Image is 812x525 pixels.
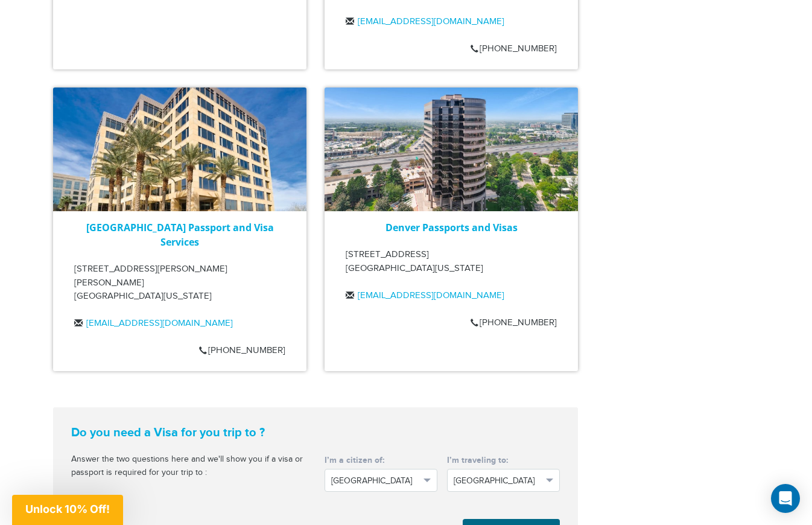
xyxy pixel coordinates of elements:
strong: Do you need a Visa for you trip to ? [71,425,306,440]
a: [EMAIL_ADDRESS][DOMAIN_NAME] [86,318,233,328]
label: I’m traveling to: [447,454,560,466]
a: [EMAIL_ADDRESS][DOMAIN_NAME] [358,290,504,301]
p: Answer the two questions here and we'll show you if a visa or passport is required for your trip ... [71,453,306,480]
div: Open Intercom Messenger [771,484,800,513]
a: [EMAIL_ADDRESS][DOMAIN_NAME] [358,16,504,27]
p: [STREET_ADDRESS][PERSON_NAME][PERSON_NAME] [GEOGRAPHIC_DATA][US_STATE] [74,262,285,304]
button: [GEOGRAPHIC_DATA] [447,469,560,492]
a: Denver Passports and Visas [385,221,518,234]
img: passportsandvisas_denver_5251_dtc_parkway_-_28de80_-_029b8f063c7946511503b0bb3931d518761db640.jpg [325,87,578,211]
img: howardhughes_-_28de80_-_029b8f063c7946511503b0bb3931d518761db640.jpg [53,87,306,211]
div: Unlock 10% Off! [12,495,123,525]
p: [PHONE_NUMBER] [199,344,285,358]
p: [PHONE_NUMBER] [471,42,557,56]
button: [GEOGRAPHIC_DATA] [325,469,437,492]
span: [GEOGRAPHIC_DATA] [331,475,420,487]
span: Unlock 10% Off! [25,503,110,515]
p: [STREET_ADDRESS] [GEOGRAPHIC_DATA][US_STATE] [346,248,557,275]
p: [PHONE_NUMBER] [471,316,557,330]
a: [GEOGRAPHIC_DATA] Passport and Visa Services [86,221,274,249]
label: I’m a citizen of: [325,454,437,466]
span: [GEOGRAPHIC_DATA] [454,475,542,487]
